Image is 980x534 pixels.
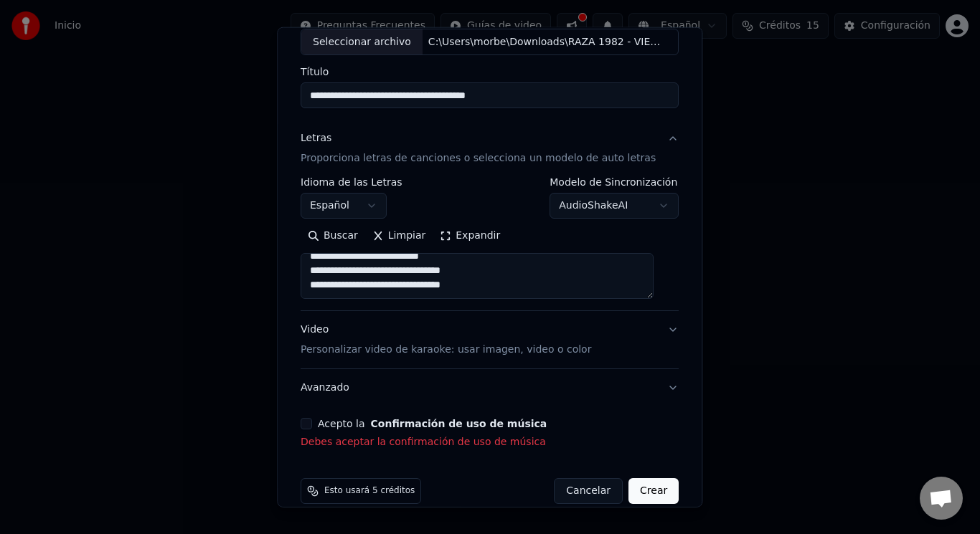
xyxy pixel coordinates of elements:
[301,29,423,54] div: Seleccionar archivo
[301,151,656,166] p: Proporciona letras de canciones o selecciona un modelo de auto letras
[301,343,591,357] p: Personalizar video de karaoke: usar imagen, video o color
[301,131,331,146] div: Letras
[365,224,433,247] button: Limpiar
[628,478,679,504] button: Crear
[550,177,679,187] label: Modelo de Sincronización
[301,369,679,406] button: Avanzado
[301,435,679,449] p: Debes aceptar la confirmación de uso de música
[324,485,415,497] span: Esto usará 5 créditos
[301,323,591,357] div: Video
[371,419,547,429] button: Acepto la
[555,478,623,504] button: Cancelar
[433,224,508,247] button: Expandir
[423,34,666,49] div: C:\Users\morbe\Downloads\RAZA 1982 - VIEJO ÁRBOL - Raza 1982 Oficial.mp3
[301,224,365,247] button: Buscar
[301,67,679,77] label: Título
[301,177,679,310] div: LetrasProporciona letras de canciones o selecciona un modelo de auto letras
[301,177,402,187] label: Idioma de las Letras
[301,311,679,368] button: VideoPersonalizar video de karaoke: usar imagen, video o color
[301,120,679,177] button: LetrasProporciona letras de canciones o selecciona un modelo de auto letras
[318,419,547,429] label: Acepto la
